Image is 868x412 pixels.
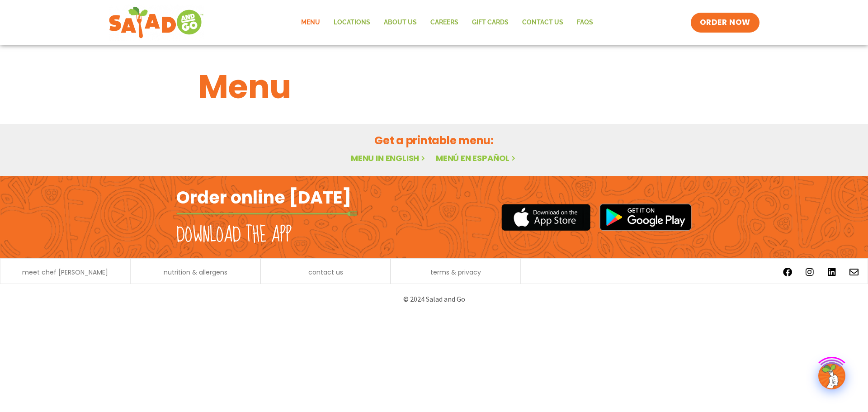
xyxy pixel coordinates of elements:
a: meet chef [PERSON_NAME] [22,269,108,275]
h2: Get a printable menu: [198,133,670,148]
a: GIFT CARDS [465,12,515,33]
img: new-SAG-logo-768×292 [108,5,204,41]
h2: Order online [DATE] [176,186,351,208]
a: nutrition & allergens [164,269,227,275]
a: Careers [424,12,465,33]
h1: Menu [198,62,670,111]
a: contact us [308,269,343,275]
a: terms & privacy [430,269,481,275]
a: Menú en español [436,152,517,164]
p: © 2024 Salad and Go [181,293,687,305]
img: appstore [501,203,590,232]
a: Menu [294,12,327,33]
a: ORDER NOW [691,13,759,33]
nav: Menu [294,12,600,33]
img: fork [176,211,357,216]
h2: Download the app [176,223,292,248]
a: FAQs [570,12,600,33]
a: Contact Us [515,12,570,33]
a: Locations [327,12,377,33]
a: About Us [377,12,424,33]
img: google_play [599,204,692,231]
span: ORDER NOW [700,17,750,28]
a: Menu in English [351,152,427,164]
